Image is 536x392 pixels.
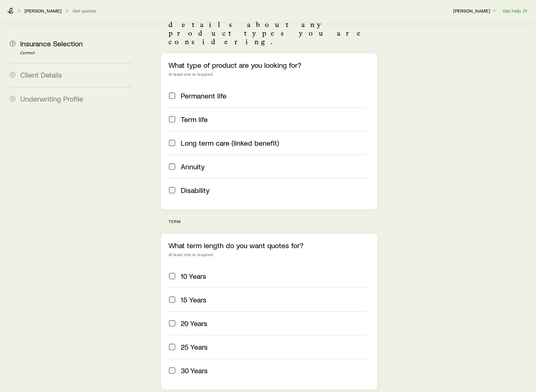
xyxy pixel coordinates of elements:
[168,252,370,257] div: At least one is required
[181,186,210,194] span: Disability
[168,12,370,46] p: Start by specifying details about any product types you are considering.
[181,162,205,171] span: Annuity
[169,367,175,374] input: 30 Years
[20,94,83,103] span: Underwriting Profile
[10,96,15,102] span: 3
[20,51,132,56] p: Current
[181,115,208,124] span: Term life
[10,72,15,78] span: 2
[168,241,370,250] p: What term length do you want quotes for?
[168,72,370,77] div: At least one is required
[169,273,175,279] input: 10 Years
[169,116,175,122] input: Term life
[25,8,61,14] p: [PERSON_NAME]
[168,219,377,224] p: term
[453,7,498,15] button: [PERSON_NAME]
[181,139,279,147] span: Long term care (linked benefit)
[169,320,175,326] input: 20 Years
[20,70,62,79] span: Client Details
[169,344,175,350] input: 25 Years
[181,272,206,280] span: 10 Years
[169,187,175,193] input: Disability
[20,39,83,48] span: Insurance Selection
[169,140,175,146] input: Long term care (linked benefit)
[181,295,206,304] span: 15 Years
[181,91,226,100] span: Permanent life
[169,93,175,99] input: Permanent life
[72,8,97,14] button: Get quotes
[181,343,208,351] span: 25 Years
[10,41,15,46] span: 1
[181,366,208,375] span: 30 Years
[169,163,175,170] input: Annuity
[503,7,529,14] button: Get help
[168,61,370,69] p: What type of product are you looking for?
[181,319,207,328] span: 20 Years
[453,8,497,14] p: [PERSON_NAME]
[169,297,175,303] input: 15 Years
